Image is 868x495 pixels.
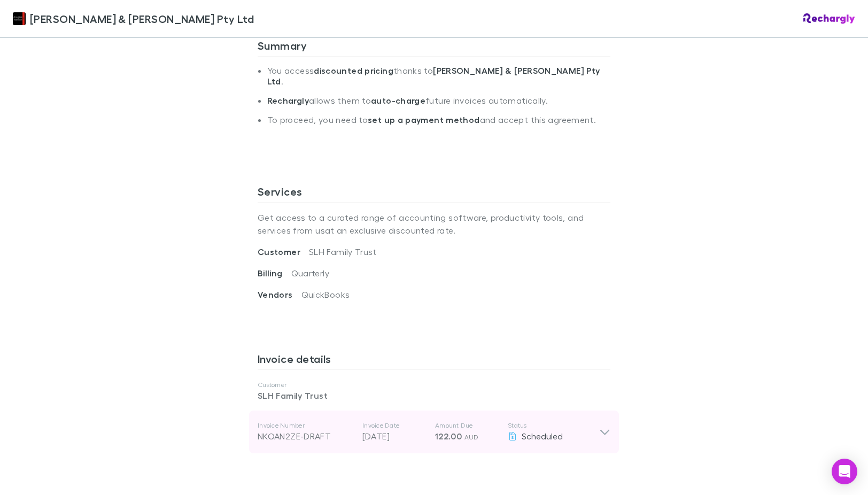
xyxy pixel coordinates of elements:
[267,95,309,106] strong: Rechargly
[267,65,600,87] strong: [PERSON_NAME] & [PERSON_NAME] Pty Ltd
[258,289,301,300] span: Vendors
[301,289,350,299] span: QuickBooks
[258,381,610,389] p: Customer
[362,421,427,430] p: Invoice Date
[258,268,291,279] span: Billing
[832,459,857,484] div: Open Intercom Messenger
[362,430,427,443] p: [DATE]
[522,431,563,441] span: Scheduled
[258,39,610,56] h3: Summary
[258,185,610,202] h3: Services
[435,421,499,430] p: Amount Due
[267,65,610,95] li: You access thanks to .
[258,352,610,369] h3: Invoice details
[368,114,479,125] strong: set up a payment method
[249,411,619,453] div: Invoice NumberNKOAN2ZE-DRAFTInvoice Date[DATE]Amount Due122.00 AUDStatusScheduled
[13,12,26,25] img: Douglas & Harrison Pty Ltd's Logo
[291,268,329,278] span: Quarterly
[435,431,462,442] span: 122.00
[258,389,610,402] p: SLH Family Trust
[803,13,855,24] img: Rechargly Logo
[309,246,377,257] span: SLH Family Trust
[371,95,425,106] strong: auto-charge
[464,433,479,441] span: AUD
[508,421,599,430] p: Status
[258,246,309,257] span: Customer
[30,11,254,27] span: [PERSON_NAME] & [PERSON_NAME] Pty Ltd
[258,421,354,430] p: Invoice Number
[258,430,354,443] div: NKOAN2ZE-DRAFT
[258,203,610,245] p: Get access to a curated range of accounting software, productivity tools, and services from us at...
[267,114,610,134] li: To proceed, you need to and accept this agreement.
[314,65,393,76] strong: discounted pricing
[267,95,610,114] li: allows them to future invoices automatically.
